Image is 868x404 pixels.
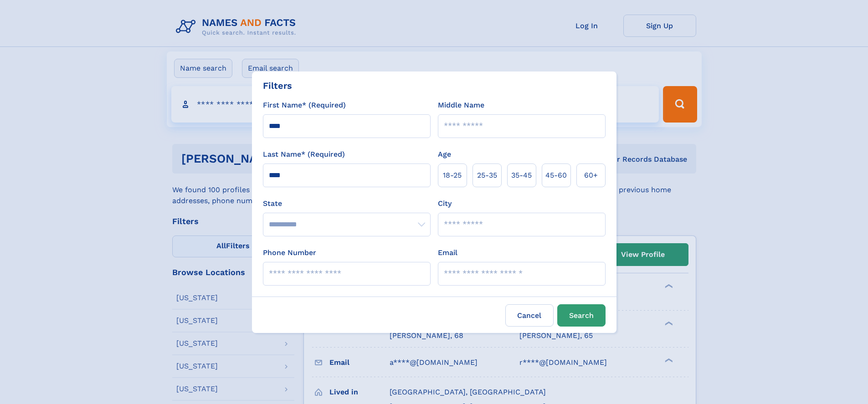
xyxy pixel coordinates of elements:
label: Last Name* (Required) [263,149,345,160]
div: Filters [263,79,292,92]
label: State [263,198,431,209]
span: 18‑25 [443,170,462,181]
button: Search [557,304,606,327]
label: City [438,198,452,209]
label: Phone Number [263,247,316,258]
span: 60+ [584,170,598,181]
label: Email [438,247,457,258]
span: 35‑45 [511,170,532,181]
label: First Name* (Required) [263,100,346,111]
span: 45‑60 [545,170,567,181]
span: 25‑35 [477,170,497,181]
label: Cancel [505,304,554,327]
label: Middle Name [438,100,484,111]
label: Age [438,149,451,160]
